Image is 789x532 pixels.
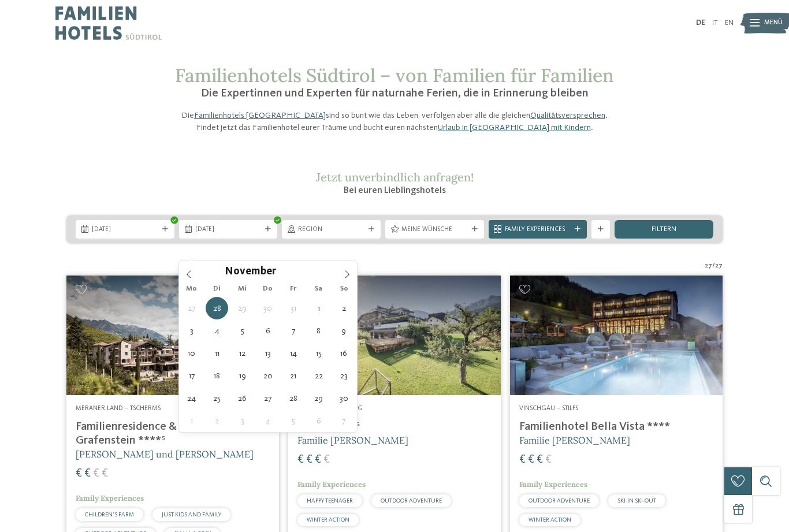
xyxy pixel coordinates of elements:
[298,225,364,235] span: Region
[505,225,571,235] span: Family Experiences
[256,319,279,342] span: November 6, 2025
[705,262,712,271] span: 27
[282,364,304,387] span: November 21, 2025
[76,468,82,479] span: €
[201,88,589,99] span: Die Expertinnen und Experten für naturnahe Ferien, die in Erinnerung bleiben
[333,387,355,410] span: November 30, 2025
[231,297,254,319] span: Oktober 29, 2025
[519,405,578,412] span: Vinschgau – Stilfs
[180,364,203,387] span: November 17, 2025
[530,111,605,120] a: Qualitätsversprechen
[231,410,254,432] span: Dezember 3, 2025
[715,262,723,271] span: 27
[333,319,355,342] span: November 9, 2025
[282,387,304,410] span: November 28, 2025
[256,364,279,387] span: November 20, 2025
[175,110,614,133] p: Die sind so bunt wie das Leben, verfolgen aber alle die gleichen . Findet jetzt das Familienhotel...
[712,262,715,271] span: /
[281,285,306,293] span: Fr
[617,498,656,504] span: SKI-IN SKI-OUT
[333,410,355,432] span: Dezember 7, 2025
[206,319,228,342] span: November 4, 2025
[180,410,203,432] span: Dezember 1, 2025
[76,448,254,460] span: [PERSON_NAME] und [PERSON_NAME]
[307,517,349,523] span: WINTER ACTION
[307,342,330,364] span: November 15, 2025
[519,479,587,489] span: Family Experiences
[529,517,571,523] span: WINTER ACTION
[297,479,366,489] span: Family Experiences
[180,387,203,410] span: November 24, 2025
[282,410,304,432] span: Dezember 5, 2025
[315,454,321,466] span: €
[519,434,630,446] span: Familie [PERSON_NAME]
[206,410,228,432] span: Dezember 2, 2025
[204,285,230,293] span: Di
[231,364,254,387] span: November 19, 2025
[256,342,279,364] span: November 13, 2025
[725,19,734,27] a: EN
[194,111,326,120] a: Familienhotels [GEOGRAPHIC_DATA]
[102,468,108,479] span: €
[255,285,281,293] span: Do
[256,387,279,410] span: November 27, 2025
[306,285,332,293] span: Sa
[231,342,254,364] span: November 12, 2025
[307,319,330,342] span: November 8, 2025
[519,454,526,466] span: €
[297,434,408,446] span: Familie [PERSON_NAME]
[256,297,279,319] span: Oktober 30, 2025
[652,226,676,233] span: filtern
[381,498,442,504] span: OUTDOOR ADVENTURE
[282,297,304,319] span: Oktober 31, 2025
[323,454,330,466] span: €
[537,454,543,466] span: €
[307,410,330,432] span: Dezember 6, 2025
[316,170,474,184] span: Jetzt unverbindlich anfragen!
[206,364,228,387] span: November 18, 2025
[84,468,91,479] span: €
[306,454,312,466] span: €
[519,420,713,434] h4: Familienhotel Bella Vista ****
[307,297,330,319] span: November 1, 2025
[545,454,552,466] span: €
[256,410,279,432] span: Dezember 4, 2025
[162,512,221,518] span: JUST KIDS AND FAMILY
[332,285,357,293] span: So
[180,319,203,342] span: November 3, 2025
[195,225,262,235] span: [DATE]
[307,498,353,504] span: HAPPY TEENAGER
[93,468,99,479] span: €
[528,454,534,466] span: €
[529,498,590,504] span: OUTDOOR ADVENTURE
[333,297,355,319] span: November 2, 2025
[401,225,468,235] span: Meine Wünsche
[225,267,276,278] span: November
[231,319,254,342] span: November 5, 2025
[288,276,501,395] img: Familienhotels gesucht? Hier findet ihr die besten!
[92,225,158,235] span: [DATE]
[206,297,228,319] span: Oktober 28, 2025
[175,64,614,87] span: Familienhotels Südtirol – von Familien für Familien
[438,124,591,132] a: Urlaub in [GEOGRAPHIC_DATA] mit Kindern
[179,285,204,293] span: Mo
[66,276,279,395] img: Familienhotels gesucht? Hier findet ihr die besten!
[231,387,254,410] span: November 26, 2025
[180,342,203,364] span: November 10, 2025
[282,342,304,364] span: November 14, 2025
[230,285,255,293] span: Mi
[307,387,330,410] span: November 29, 2025
[276,265,314,277] input: Year
[206,342,228,364] span: November 11, 2025
[297,454,304,466] span: €
[333,364,355,387] span: November 23, 2025
[206,387,228,410] span: November 25, 2025
[76,405,161,412] span: Meraner Land – Tscherms
[85,512,134,518] span: CHILDREN’S FARM
[764,18,783,28] span: Menü
[696,19,705,27] a: DE
[344,186,446,195] span: Bei euren Lieblingshotels
[712,19,718,27] a: IT
[76,420,270,448] h4: Familienresidence & Suiten Das Grafenstein ****ˢ
[510,276,723,395] img: Familienhotels gesucht? Hier findet ihr die besten!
